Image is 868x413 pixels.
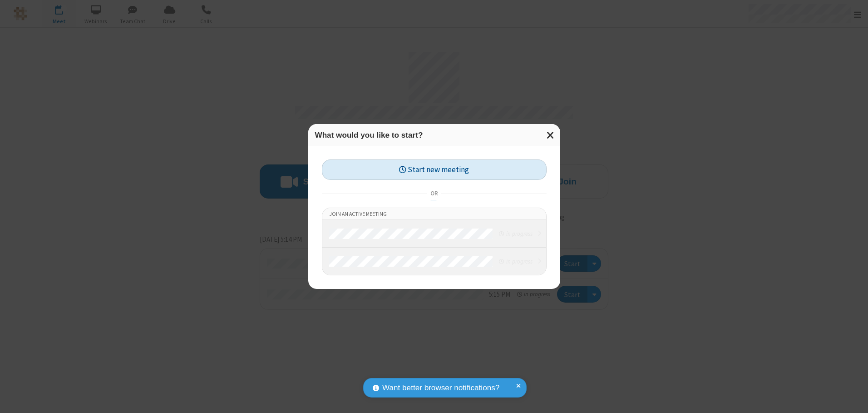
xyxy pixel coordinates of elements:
span: or [427,188,441,200]
li: Join an active meeting [322,208,546,220]
button: Start new meeting [322,159,547,180]
em: in progress [499,257,532,266]
em: in progress [499,229,532,238]
span: Want better browser notifications? [382,382,499,394]
h3: What would you like to start? [315,131,553,139]
button: Close modal [541,124,560,146]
